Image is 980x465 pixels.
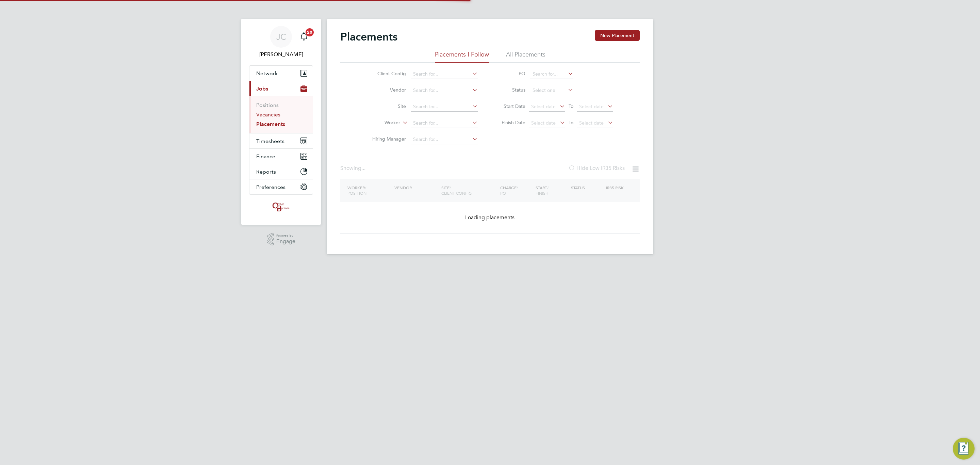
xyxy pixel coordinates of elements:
button: Reports [249,164,313,179]
nav: Main navigation [241,19,321,225]
span: James Crawley [249,50,313,59]
input: Select one [530,86,573,95]
span: Powered by [276,233,295,239]
li: All Placements [506,50,545,63]
label: Start Date [495,103,525,109]
span: To [567,118,575,127]
button: New Placement [595,30,640,41]
a: JC[PERSON_NAME] [249,26,313,59]
span: Select date [579,103,604,110]
span: Select date [531,120,556,126]
span: ... [361,165,365,172]
span: Finance [256,153,275,160]
label: Vendor [367,87,406,93]
label: Client Config [367,70,406,77]
span: Select date [531,103,556,110]
button: Jobs [249,81,313,96]
span: To [567,102,575,111]
span: Preferences [256,184,285,190]
div: Jobs [249,96,313,133]
button: Engage Resource Center [953,438,975,460]
h2: Placements [340,30,397,44]
label: Hiring Manager [367,136,406,142]
li: Placements I Follow [435,50,489,63]
input: Search for... [411,86,478,95]
button: Timesheets [249,133,313,148]
img: oneillandbrennan-logo-retina.png [271,202,291,212]
span: Timesheets [256,138,284,144]
a: 20 [297,26,311,48]
span: Network [256,70,278,77]
label: Site [367,103,406,109]
div: Showing [340,165,367,172]
span: Jobs [256,85,268,92]
span: 20 [306,28,314,36]
a: Placements [256,121,285,127]
label: Hide Low IR35 Risks [568,165,625,172]
label: PO [495,70,525,77]
button: Preferences [249,179,313,194]
span: Reports [256,169,276,175]
span: Engage [276,239,295,244]
span: JC [276,32,286,41]
a: Vacancies [256,111,280,118]
label: Worker [361,119,400,126]
span: Select date [579,120,604,126]
input: Search for... [411,102,478,112]
button: Network [249,66,313,81]
a: Powered byEngage [267,233,296,246]
input: Search for... [411,118,478,128]
label: Finish Date [495,119,525,126]
a: Go to home page [249,202,313,212]
button: Finance [249,149,313,164]
a: Positions [256,102,279,108]
input: Search for... [411,69,478,79]
input: Search for... [530,69,573,79]
input: Search for... [411,135,478,144]
label: Status [495,87,525,93]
